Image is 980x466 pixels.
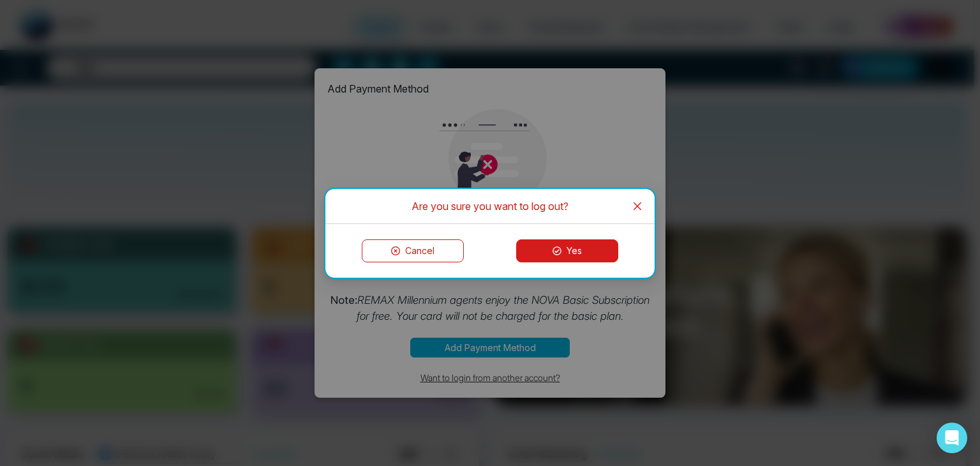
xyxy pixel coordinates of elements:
[362,239,464,262] button: Cancel
[516,239,618,262] button: Yes
[632,201,642,211] span: close
[937,423,967,453] div: Open Intercom Messenger
[620,189,655,223] button: Close
[341,199,639,213] div: Are you sure you want to log out?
